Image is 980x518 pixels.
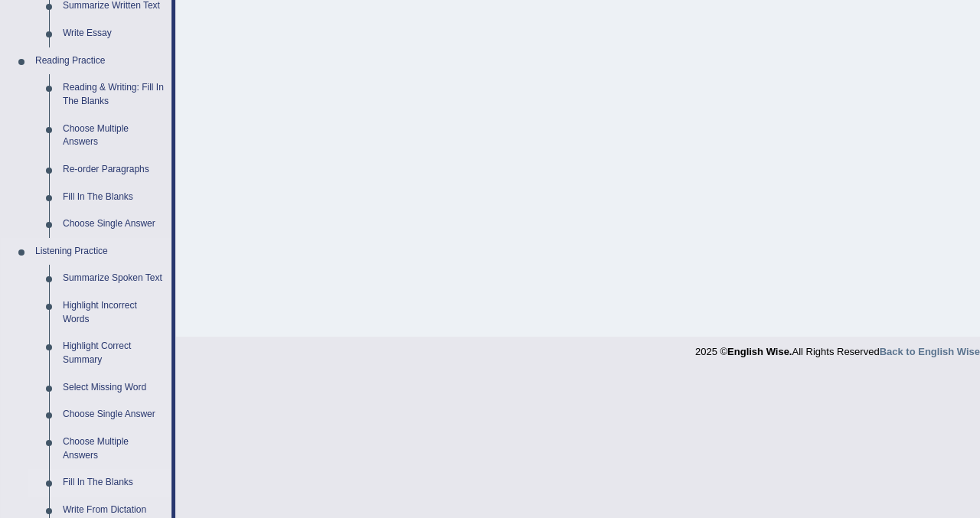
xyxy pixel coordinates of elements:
[56,265,171,292] a: Summarize Spoken Text
[56,116,171,156] a: Choose Multiple Answers
[727,346,792,357] strong: English Wise.
[56,469,171,497] a: Fill In The Blanks
[56,74,171,115] a: Reading & Writing: Fill In The Blanks
[56,374,171,402] a: Select Missing Word
[56,333,171,373] a: Highlight Correct Summary
[880,346,980,357] a: Back to English Wise
[56,292,171,333] a: Highlight Incorrect Words
[56,401,171,428] a: Choose Single Answer
[28,47,171,75] a: Reading Practice
[56,428,171,469] a: Choose Multiple Answers
[56,184,171,211] a: Fill In The Blanks
[695,337,980,359] div: 2025 © All Rights Reserved
[56,156,171,184] a: Re-order Paragraphs
[56,210,171,238] a: Choose Single Answer
[28,238,171,266] a: Listening Practice
[56,20,171,47] a: Write Essay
